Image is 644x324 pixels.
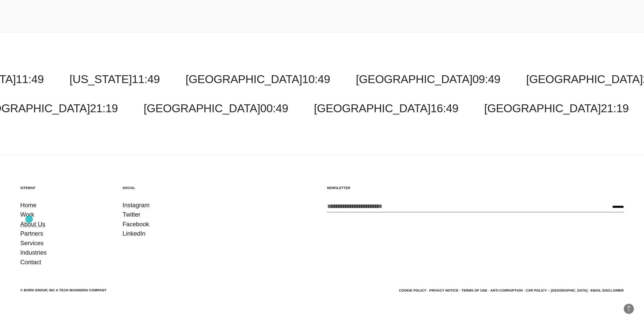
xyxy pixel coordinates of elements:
a: Industries [20,248,47,257]
span: 09:49 [472,73,500,86]
h5: Newsletter [327,186,624,190]
span: 11:49 [132,73,160,86]
a: Facebook [122,219,149,229]
a: Services [20,238,44,248]
span: 21:19 [90,102,118,115]
a: [GEOGRAPHIC_DATA]16:49 [314,102,459,115]
span: 10:49 [302,73,330,86]
a: Home [20,200,36,210]
a: Twitter [122,210,140,219]
a: Cookie Policy [399,289,426,292]
span: 11:49 [16,73,44,86]
a: [GEOGRAPHIC_DATA]09:49 [356,73,500,86]
a: [GEOGRAPHIC_DATA]00:49 [144,102,288,115]
a: LinkedIn [122,229,146,238]
span: 16:49 [430,102,458,115]
span: 21:19 [601,102,629,115]
a: Privacy Notice [429,289,459,292]
a: [GEOGRAPHIC_DATA]21:19 [484,102,629,115]
span: 00:49 [260,102,288,115]
div: © BORN GROUP, INC A Tech Mahindra Company [20,288,107,293]
a: Instagram [122,200,150,210]
button: Back to Top [624,304,634,314]
h5: Sitemap [20,186,112,190]
a: Work [20,210,34,219]
a: Partners [20,229,43,238]
a: Anti-Corruption [490,289,523,292]
a: [GEOGRAPHIC_DATA]10:49 [185,73,330,86]
a: Contact [20,257,41,267]
a: Email Disclaimer [591,289,624,292]
a: CSR POLICY – [GEOGRAPHIC_DATA] [526,289,588,292]
a: About Us [20,219,45,229]
h5: Social [122,186,215,190]
a: [US_STATE]11:49 [70,73,160,86]
a: Terms of Use [462,289,487,292]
